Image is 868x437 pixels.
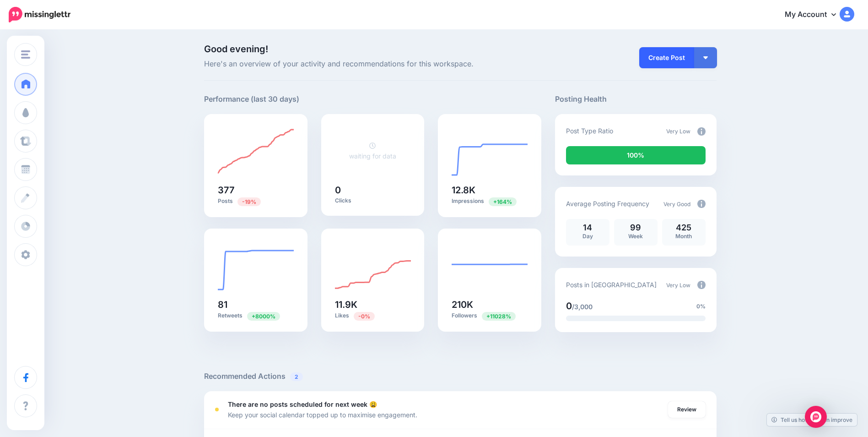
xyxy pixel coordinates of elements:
h5: Recommended Actions [204,371,717,382]
a: waiting for data [349,142,396,160]
p: Posts [218,197,294,206]
span: Month [675,233,692,240]
img: info-circle-grey.png [697,281,706,289]
img: Missinglettr [9,7,70,22]
span: Very Low [666,128,690,135]
span: 0 [566,300,572,311]
span: Day [582,233,593,240]
p: Clicks [335,197,411,204]
p: Average Posting Frequency [566,198,649,209]
h5: 377 [218,186,294,195]
span: Week [628,233,643,240]
h5: Performance (last 30 days) [204,93,299,105]
img: info-circle-grey.png [697,200,706,208]
p: Post Type Ratio [566,126,613,136]
p: Likes [335,311,411,320]
h5: 81 [218,300,294,309]
p: Impressions [452,197,528,206]
span: Previous period: 1.88K [482,312,516,321]
p: 14 [571,224,605,232]
h5: Posting Health [555,93,717,105]
div: Open Intercom Messenger [805,406,827,428]
span: Previous period: 4.84K [489,197,517,206]
a: Create Post [639,47,694,68]
p: Keep your social calendar topped up to maximise engagement. [228,410,417,420]
span: 2 [290,372,303,381]
span: Previous period: 1 [247,312,280,321]
h5: 12.8K [452,186,528,195]
div: <div class='status-dot small red margin-right'></div>Error [215,408,219,411]
div: 100% of your posts in the last 30 days were manually created (i.e. were not from Drip Campaigns o... [566,146,706,164]
p: Followers [452,311,528,320]
p: Posts in [GEOGRAPHIC_DATA] [566,279,657,290]
p: 425 [667,224,701,232]
h5: 0 [335,186,411,195]
h5: 210K [452,300,528,309]
span: Here's an overview of your activity and recommendations for this workspace. [204,58,541,70]
p: 99 [619,224,653,232]
span: 0% [696,302,706,311]
a: My Account [776,4,854,26]
span: Very Good [663,201,690,208]
p: Retweets [218,311,294,320]
span: Good evening! [204,44,268,55]
img: arrow-down-white.png [703,56,708,59]
span: Previous period: 11.9K [354,312,375,321]
b: There are no posts scheduled for next week 😩 [228,400,377,408]
span: /3,000 [572,303,593,311]
img: menu.png [21,50,30,59]
span: Previous period: 463 [237,197,261,206]
img: info-circle-grey.png [697,127,706,136]
h5: 11.9K [335,300,411,309]
a: Tell us how we can improve [767,414,857,426]
a: Review [668,401,706,418]
span: Very Low [666,282,690,289]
